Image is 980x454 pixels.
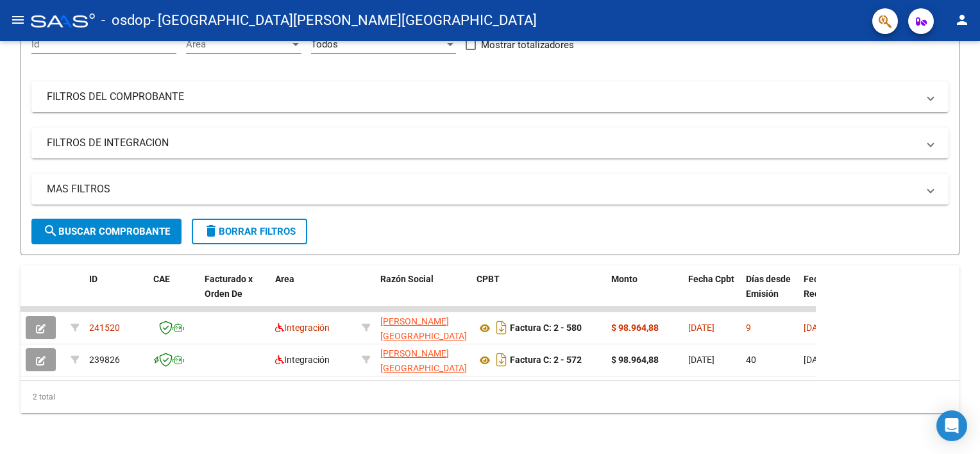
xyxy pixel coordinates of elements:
[380,314,466,341] div: 27174304640
[746,323,751,333] span: 9
[151,6,537,35] span: - [GEOGRAPHIC_DATA][PERSON_NAME][GEOGRAPHIC_DATA]
[31,128,949,158] mat-expansion-panel-header: FILTROS DE INTEGRACION
[471,265,606,322] datatable-header-cell: CPBT
[804,323,830,333] span: [DATE]
[688,274,734,284] span: Fecha Cpbt
[510,355,582,366] strong: Factura C: 2 - 572
[21,381,959,413] div: 2 total
[510,323,582,333] strong: Factura C: 2 - 580
[688,355,714,365] span: [DATE]
[688,323,714,333] span: [DATE]
[477,274,500,284] span: CPBT
[611,323,659,333] strong: $ 98.964,88
[47,90,918,104] mat-panel-title: FILTROS DEL COMPROBANTE
[84,265,148,322] datatable-header-cell: ID
[936,410,967,441] div: Open Intercom Messenger
[275,274,294,284] span: Area
[153,274,170,284] span: CAE
[186,38,290,50] span: Area
[804,355,830,365] span: [DATE]
[311,38,338,50] span: Todos
[205,274,253,299] span: Facturado x Orden De
[746,274,791,299] span: Días desde Emisión
[380,316,467,341] span: [PERSON_NAME][GEOGRAPHIC_DATA]
[611,274,638,284] span: Monto
[380,274,434,284] span: Razón Social
[203,223,219,239] mat-icon: delete
[493,349,510,370] i: Descargar documento
[380,348,467,373] span: [PERSON_NAME][GEOGRAPHIC_DATA]
[43,226,170,237] span: Buscar Comprobante
[375,265,471,322] datatable-header-cell: Razón Social
[275,323,330,333] span: Integración
[954,12,970,28] mat-icon: person
[148,265,199,322] datatable-header-cell: CAE
[199,265,270,322] datatable-header-cell: Facturado x Orden De
[43,223,58,239] mat-icon: search
[192,219,307,244] button: Borrar Filtros
[31,174,949,205] mat-expansion-panel-header: MAS FILTROS
[89,355,120,365] span: 239826
[380,346,466,373] div: 27174304640
[741,265,798,322] datatable-header-cell: Días desde Emisión
[203,226,296,237] span: Borrar Filtros
[10,12,26,28] mat-icon: menu
[606,265,683,322] datatable-header-cell: Monto
[47,182,918,196] mat-panel-title: MAS FILTROS
[31,219,182,244] button: Buscar Comprobante
[275,355,330,365] span: Integración
[493,317,510,338] i: Descargar documento
[804,274,840,299] span: Fecha Recibido
[683,265,741,322] datatable-header-cell: Fecha Cpbt
[31,81,949,112] mat-expansion-panel-header: FILTROS DEL COMPROBANTE
[47,136,918,150] mat-panel-title: FILTROS DE INTEGRACION
[270,265,357,322] datatable-header-cell: Area
[89,323,120,333] span: 241520
[611,355,659,365] strong: $ 98.964,88
[481,37,574,53] span: Mostrar totalizadores
[89,274,97,284] span: ID
[101,6,151,35] span: - osdop
[798,265,856,322] datatable-header-cell: Fecha Recibido
[746,355,756,365] span: 40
